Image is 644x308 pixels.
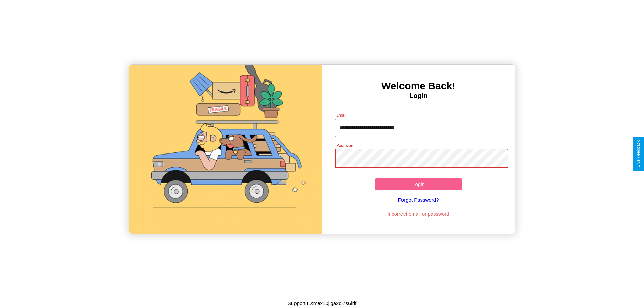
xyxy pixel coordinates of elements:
label: Email [336,112,347,118]
button: Login [375,178,462,190]
h3: Welcome Back! [322,80,515,92]
p: Support ID: mex10jlga2ql7s6irif [288,299,356,308]
p: Incorrect email or password [332,209,505,219]
a: Forgot Password? [332,190,505,209]
h4: Login [322,92,515,100]
label: Password [336,143,354,148]
img: gif [129,65,322,234]
div: Give Feedback [636,140,641,168]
